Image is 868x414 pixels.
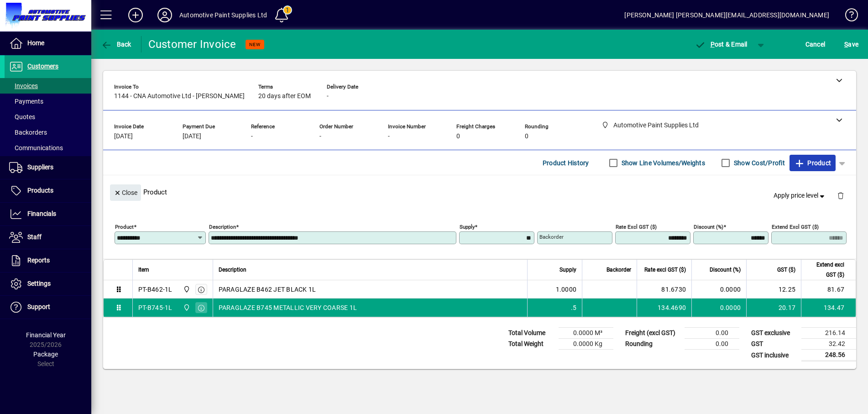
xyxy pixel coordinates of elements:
[249,42,261,47] span: NEW
[183,133,201,140] span: [DATE]
[456,133,460,140] span: 0
[691,280,746,299] td: 0.0000
[5,273,91,295] a: Settings
[842,36,861,52] button: Save
[9,144,63,152] span: Communications
[685,339,739,350] td: 0.00
[319,133,321,140] span: -
[801,350,856,361] td: 248.56
[559,265,576,275] span: Supply
[774,191,826,200] span: Apply price level
[838,2,857,31] a: Knowledge Base
[138,285,173,294] div: PT-B462-1L
[801,339,856,350] td: 32.42
[794,156,831,170] span: Product
[691,299,746,317] td: 0.0000
[327,93,329,100] span: -
[643,285,686,294] div: 81.6730
[5,125,91,140] a: Backorders
[5,226,91,249] a: Staff
[27,257,50,264] span: Reports
[607,265,631,275] span: Backorder
[694,224,723,230] mat-label: Discount (%)
[27,210,56,217] span: Financials
[685,328,739,339] td: 0.00
[219,265,246,275] span: Description
[27,187,53,194] span: Products
[181,303,191,313] span: Automotive Paint Supplies Ltd
[504,339,559,350] td: Total Weight
[746,280,801,299] td: 12.25
[643,303,686,312] div: 134.4690
[525,133,528,140] span: 0
[539,155,593,171] button: Product History
[616,224,657,230] mat-label: Rate excl GST ($)
[27,63,58,70] span: Customers
[99,36,134,52] button: Back
[559,328,613,339] td: 0.0000 M³
[209,224,236,230] mat-label: Description
[5,109,91,125] a: Quotes
[27,163,53,171] span: Suppliers
[801,328,856,339] td: 216.14
[5,156,91,179] a: Suppliers
[621,328,685,339] td: Freight (excl GST)
[559,339,613,350] td: 0.0000 Kg
[711,41,715,48] span: P
[27,280,51,287] span: Settings
[539,234,564,240] mat-label: Backorder
[5,296,91,319] a: Support
[114,133,133,140] span: [DATE]
[33,351,58,358] span: Package
[9,129,47,136] span: Backorders
[830,191,852,199] app-page-header-button: Delete
[103,175,856,209] div: Product
[5,203,91,225] a: Financials
[770,188,830,204] button: Apply price level
[108,188,143,196] app-page-header-button: Close
[114,93,245,100] span: 1144 - CNA Automotive Ltd - [PERSON_NAME]
[807,260,844,280] span: Extend excl GST ($)
[747,339,801,350] td: GST
[110,184,141,201] button: Close
[138,303,173,312] div: PT-B745-1L
[9,113,35,121] span: Quotes
[251,133,253,140] span: -
[571,303,577,312] span: .5
[388,133,390,140] span: -
[181,284,191,294] span: Automotive Paint Supplies Ltd
[710,265,741,275] span: Discount (%)
[101,41,131,48] span: Back
[26,331,66,339] span: Financial Year
[9,98,43,105] span: Payments
[844,41,848,48] span: S
[732,158,785,168] label: Show Cost/Profit
[219,303,357,312] span: PARAGLAZE B745 METALLIC VERY COARSE 1L
[805,37,826,52] span: Cancel
[790,155,836,171] button: Product
[747,350,801,361] td: GST inclusive
[27,233,42,241] span: Staff
[747,328,801,339] td: GST exclusive
[690,36,752,52] button: Post & Email
[148,37,236,52] div: Customer Invoice
[460,224,475,230] mat-label: Supply
[5,140,91,156] a: Communications
[5,249,91,272] a: Reports
[543,156,589,170] span: Product History
[91,36,141,52] app-page-header-button: Back
[830,184,852,206] button: Delete
[621,339,685,350] td: Rounding
[556,285,577,294] span: 1.0000
[801,280,856,299] td: 81.67
[5,32,91,55] a: Home
[138,265,149,275] span: Item
[644,265,686,275] span: Rate excl GST ($)
[777,265,795,275] span: GST ($)
[624,8,829,22] div: [PERSON_NAME] [PERSON_NAME][EMAIL_ADDRESS][DOMAIN_NAME]
[504,328,559,339] td: Total Volume
[746,299,801,317] td: 20.17
[844,37,858,52] span: ave
[5,78,91,94] a: Invoices
[695,41,748,48] span: ost & Email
